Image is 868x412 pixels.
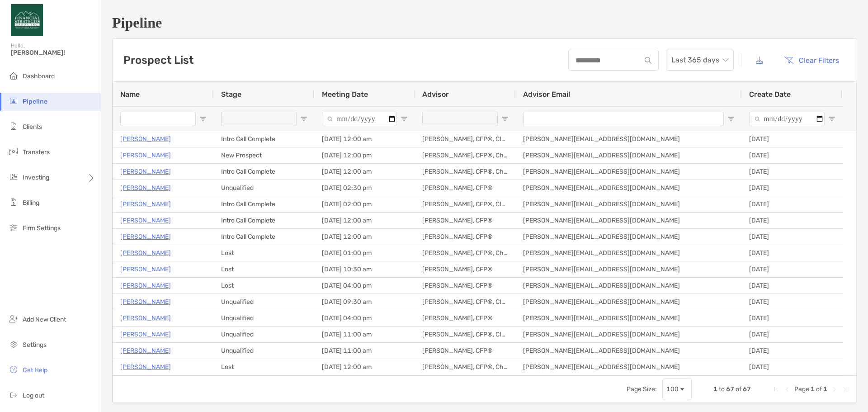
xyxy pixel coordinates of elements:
img: Zoe Logo [11,4,43,36]
div: Last Page [842,386,849,393]
p: [PERSON_NAME] [120,182,171,194]
div: [PERSON_NAME][EMAIL_ADDRESS][DOMAIN_NAME] [516,131,742,147]
span: Clients [23,123,42,131]
div: [PERSON_NAME][EMAIL_ADDRESS][DOMAIN_NAME] [516,294,742,310]
div: Unqualified [214,310,315,326]
span: Meeting Date [322,90,368,99]
div: [PERSON_NAME], CFP®, CIMA®, ChFC®, CAP®, MSFS [415,294,516,310]
div: [PERSON_NAME][EMAIL_ADDRESS][DOMAIN_NAME] [516,343,742,359]
div: Intro Call Complete [214,131,315,147]
div: [PERSON_NAME][EMAIL_ADDRESS][DOMAIN_NAME] [516,327,742,342]
img: transfers icon [8,146,19,157]
div: [DATE] 12:00 am [315,164,415,180]
div: [PERSON_NAME][EMAIL_ADDRESS][DOMAIN_NAME] [516,147,742,163]
div: [PERSON_NAME], CFP® [415,180,516,196]
div: [PERSON_NAME], CFP®, CIMA®, ChFC®, CAP®, MSFS [415,196,516,212]
span: Firm Settings [23,224,61,232]
button: Open Filter Menu [501,115,509,123]
p: [PERSON_NAME] [120,361,171,373]
div: Page Size: [627,385,657,393]
a: [PERSON_NAME] [120,199,171,210]
span: 1 [811,385,815,393]
div: [PERSON_NAME][EMAIL_ADDRESS][DOMAIN_NAME] [516,164,742,180]
div: Unqualified [214,327,315,342]
span: 67 [743,385,751,393]
div: [DATE] 12:00 am [315,359,415,375]
div: Lost [214,278,315,294]
div: [DATE] 10:30 am [315,261,415,277]
div: [DATE] 01:00 pm [315,245,415,261]
div: Unqualified [214,180,315,196]
a: [PERSON_NAME] [120,166,171,177]
div: Lost [214,359,315,375]
span: 1 [823,385,827,393]
button: Open Filter Menu [300,115,307,123]
img: investing icon [8,171,19,182]
span: Investing [23,174,49,181]
div: [DATE] 12:00 am [315,131,415,147]
div: [DATE] [742,245,843,261]
div: [PERSON_NAME][EMAIL_ADDRESS][DOMAIN_NAME] [516,229,742,245]
div: [PERSON_NAME][EMAIL_ADDRESS][DOMAIN_NAME] [516,245,742,261]
div: [PERSON_NAME], CFP®, CIMA®, ChFC®, CAP®, MSFS [415,131,516,147]
div: [DATE] 11:00 am [315,327,415,342]
h1: Pipeline [112,14,857,31]
span: Settings [23,341,47,349]
img: get-help icon [8,364,19,375]
div: Lost [214,245,315,261]
div: Previous Page [783,386,791,393]
div: [DATE] 04:00 pm [315,310,415,326]
img: input icon [645,57,651,64]
div: First Page [773,386,780,393]
button: Open Filter Menu [727,115,735,123]
a: [PERSON_NAME] [120,329,171,340]
div: [DATE] [742,164,843,180]
div: [DATE] 02:30 pm [315,180,415,196]
a: [PERSON_NAME] [120,296,171,308]
div: [PERSON_NAME], CFP® [415,261,516,277]
span: Dashboard [23,72,55,80]
div: [PERSON_NAME], CFP® [415,278,516,294]
div: [DATE] 02:00 pm [315,196,415,212]
img: clients icon [8,121,19,132]
a: [PERSON_NAME] [120,247,171,259]
div: [PERSON_NAME][EMAIL_ADDRESS][DOMAIN_NAME] [516,261,742,277]
a: [PERSON_NAME] [120,215,171,226]
img: settings icon [8,339,19,350]
div: [PERSON_NAME], CFP®, ChFC®, CDAA [415,147,516,163]
div: [DATE] 04:00 pm [315,278,415,294]
div: [DATE] [742,294,843,310]
div: [DATE] [742,261,843,277]
div: Intro Call Complete [214,164,315,180]
span: Last 365 days [671,50,728,70]
a: [PERSON_NAME] [120,264,171,275]
a: [PERSON_NAME] [120,280,171,291]
span: Page [794,385,809,393]
img: pipeline icon [8,95,19,106]
span: to [719,385,725,393]
div: [PERSON_NAME][EMAIL_ADDRESS][DOMAIN_NAME] [516,196,742,212]
a: [PERSON_NAME] [120,133,171,145]
div: [DATE] 12:00 am [315,229,415,245]
div: [PERSON_NAME], CFP®, ChFC®, CDAA [415,359,516,375]
h3: Prospect List [123,54,193,66]
input: Create Date Filter Input [749,112,825,126]
div: Unqualified [214,343,315,359]
a: [PERSON_NAME] [120,231,171,242]
div: [DATE] [742,213,843,228]
div: [PERSON_NAME], CFP® [415,213,516,228]
div: [PERSON_NAME], CFP® [415,343,516,359]
div: Next Page [831,386,838,393]
div: [PERSON_NAME], CFP®, ChFC®, CDAA [415,164,516,180]
button: Open Filter Menu [199,115,207,123]
a: [PERSON_NAME] [120,345,171,356]
a: [PERSON_NAME] [120,150,171,161]
div: New Prospect [214,147,315,163]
